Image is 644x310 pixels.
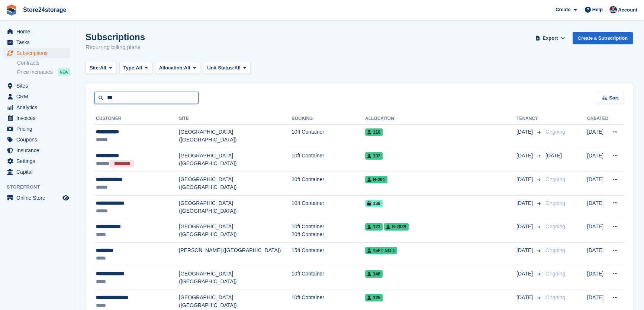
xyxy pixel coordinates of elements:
[20,4,70,16] a: Store24storage
[592,6,603,13] span: Help
[556,6,570,13] span: Create
[6,4,17,16] img: stora-icon-8386f47178a22dfd0bd8f6a31ec36ba5ce8667c1dd55bd0f319d3a0aa187defe.svg
[618,6,637,14] span: Account
[609,6,617,13] img: George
